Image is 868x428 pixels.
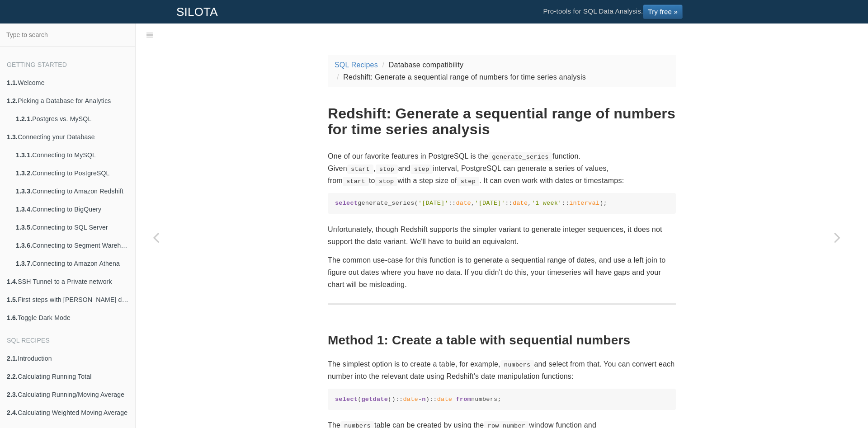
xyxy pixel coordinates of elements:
b: 1.6. [7,314,18,321]
b: 2.1. [7,355,18,362]
b: 1.3.2. [16,169,32,177]
b: 1.2.1. [16,115,32,122]
span: date [437,396,452,403]
b: 1.3.7. [16,260,32,267]
a: 1.3.2.Connecting to PostgreSQL [9,164,135,182]
a: 1.2.1.Postgres vs. MySQL [9,110,135,128]
b: 1.3.6. [16,242,32,249]
b: 2.3. [7,391,18,398]
span: '1 week' [532,200,562,207]
a: 1.3.4.Connecting to BigQuery [9,200,135,218]
code: stop [375,177,398,186]
a: Try free » [643,5,683,19]
span: select [335,200,358,207]
span: date [456,200,471,207]
code: generate_series( :: , :: , :: ); [335,199,669,207]
span: n [422,396,425,403]
a: Previous page: MySQL: Generate a sequential range of numbers for time series analysis [136,46,176,428]
b: 2.2. [7,373,18,380]
b: 1.4. [7,278,18,285]
span: interval [569,200,599,207]
code: step [457,177,479,186]
span: from [456,396,471,403]
a: 1.3.1.Connecting to MySQL [9,146,135,164]
b: 1.5. [7,296,18,303]
b: 2.4. [7,409,18,416]
span: '[DATE]' [418,200,448,207]
code: stop [376,165,398,174]
code: numbers [500,360,534,369]
a: 1.3.3.Connecting to Amazon Redshift [9,182,135,200]
a: 1.3.5.Connecting to SQL Server [9,218,135,236]
a: Next page: SQL Server: Date truncation for custom time periods like year, quarter, month, etc. [817,46,858,428]
h2: Method 1: Create a table with sequential numbers [328,334,676,348]
span: '[DATE]' [475,200,505,207]
code: ( ():: - ):: numbers; [335,395,669,404]
li: Pro-tools for SQL Data Analysis. [534,0,692,23]
a: SQL Recipes [335,61,378,69]
p: One of our favorite features in PostgreSQL is the function. Given , and interval, PostgreSQL can ... [328,150,676,187]
b: 1.3.3. [16,188,32,195]
h1: Redshift: Generate a sequential range of numbers for time series analysis [328,106,676,137]
code: start [347,165,373,174]
b: 1.3.5. [16,224,32,231]
li: Database compatibility [380,59,464,71]
b: 1.3.4. [16,206,32,213]
a: 1.3.7.Connecting to Amazon Athena [9,254,135,273]
span: getdate [362,396,388,403]
a: 1.3.6.Connecting to Segment Warehouse [9,236,135,254]
li: Redshift: Generate a sequential range of numbers for time series analysis [335,71,586,83]
b: 1.3.1. [16,151,32,159]
b: 1.2. [7,97,18,104]
b: 1.1. [7,79,18,86]
span: date [403,396,418,403]
code: start [343,177,369,186]
span: date [513,200,528,207]
a: SILOTA [170,0,225,23]
input: Type to search [3,26,132,43]
span: select [335,396,358,403]
p: The simplest option is to create a table, for example, and select from that. You can convert each... [328,358,676,382]
code: step [410,165,433,174]
b: 1.3. [7,133,18,141]
p: Unfortunately, though Redshift supports the simpler variant to generate integer sequences, it doe... [328,223,676,248]
code: generate_series [488,152,552,161]
p: The common use-case for this function is to generate a sequential range of dates, and use a left ... [328,254,676,291]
